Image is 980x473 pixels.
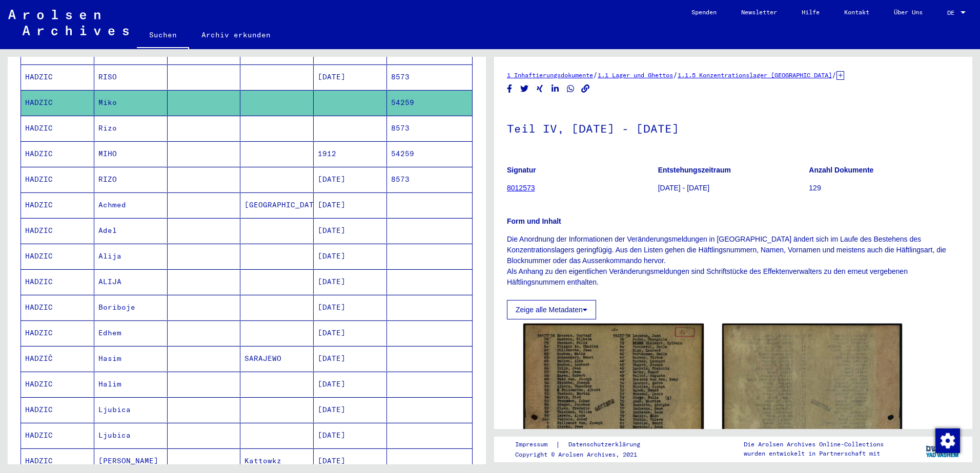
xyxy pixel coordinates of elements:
mat-cell: HADZIC [21,167,94,192]
mat-cell: [DATE] [314,346,387,371]
mat-cell: 54259 [387,90,472,115]
a: 8012573 [507,184,535,192]
mat-cell: [DATE] [314,372,387,397]
mat-cell: HADZIC [21,295,94,320]
mat-cell: Miko [94,90,168,115]
div: Zustimmung ändern [935,428,959,453]
mat-cell: HADZIC [21,320,94,346]
b: Entstehungszeitraum [658,166,731,174]
mat-cell: [DATE] [314,423,387,448]
mat-cell: [DATE] [314,397,387,422]
button: Share on WhatsApp [565,82,576,95]
mat-cell: 54259 [387,141,472,166]
button: Share on LinkedIn [550,82,561,95]
mat-cell: 8573 [387,167,472,192]
a: 1 Inhaftierungsdokumente [507,71,593,79]
mat-cell: Ljubica [94,397,168,422]
a: Impressum [515,439,556,450]
mat-cell: 8573 [387,116,472,141]
img: yv_logo.png [924,436,962,462]
button: Share on Facebook [504,82,515,95]
b: Form und Inhalt [507,217,561,225]
p: 129 [809,183,959,193]
mat-cell: Boriboje [94,295,168,320]
mat-cell: Rizo [94,116,168,141]
b: Signatur [507,166,536,174]
div: | [515,439,652,450]
button: Zeige alle Metadaten [507,300,596,319]
mat-cell: RISO [94,64,168,90]
mat-cell: HADZIC [21,269,94,294]
mat-cell: [DATE] [314,218,387,243]
h1: Teil IV, [DATE] - [DATE] [507,105,959,150]
mat-cell: Adel [94,218,168,243]
mat-cell: [DATE] [314,167,387,192]
mat-cell: [GEOGRAPHIC_DATA] [240,192,314,218]
mat-cell: HADZIC [21,372,94,397]
mat-cell: 8573 [387,64,472,90]
mat-cell: 1912 [314,141,387,166]
mat-cell: SARAJEWO [240,346,314,371]
mat-cell: Achmed [94,192,168,218]
mat-cell: HADZIC [21,116,94,141]
mat-cell: HADZIC [21,397,94,422]
img: Zustimmung ändern [935,428,960,453]
mat-cell: Hasim [94,346,168,371]
mat-cell: [DATE] [314,192,387,218]
mat-cell: Edhem [94,320,168,346]
mat-cell: ALIJA [94,269,168,294]
mat-cell: [DATE] [314,244,387,269]
mat-cell: [DATE] [314,269,387,294]
span: / [832,70,836,79]
mat-cell: [DATE] [314,295,387,320]
span: / [673,70,678,79]
p: [DATE] - [DATE] [658,183,809,193]
mat-cell: HADZIC [21,141,94,166]
p: Copyright © Arolsen Archives, 2021 [515,450,652,459]
mat-cell: RIZO [94,167,168,192]
mat-cell: [DATE] [314,320,387,346]
span: DE [947,9,958,16]
button: Copy link [580,82,591,95]
mat-cell: MIHO [94,141,168,166]
img: Arolsen_neg.svg [8,10,129,35]
a: 1.1 Lager und Ghettos [598,71,673,79]
mat-cell: [DATE] [314,64,387,90]
mat-cell: Alija [94,244,168,269]
mat-cell: HADZIC [21,423,94,448]
span: / [593,70,598,79]
mat-cell: HADZIČ [21,346,94,371]
button: Share on Xing [535,82,545,95]
mat-cell: HADZIC [21,90,94,115]
mat-cell: HADZIC [21,64,94,90]
a: Archiv erkunden [189,23,283,47]
p: Die Arolsen Archives Online-Collections [744,440,884,449]
button: Share on Twitter [519,82,530,95]
a: Datenschutzerklärung [560,439,652,450]
mat-cell: HADZIC [21,244,94,269]
a: 1.1.5 Konzentrationslager [GEOGRAPHIC_DATA] [678,71,832,79]
b: Anzahl Dokumente [809,166,873,174]
mat-cell: HADZIC [21,218,94,243]
p: wurden entwickelt in Partnerschaft mit [744,449,884,458]
mat-cell: HADZIC [21,192,94,218]
mat-cell: Ljubica [94,423,168,448]
a: Suchen [137,23,189,49]
mat-cell: Halim [94,372,168,397]
p: Die Anordnung der Informationen der Veränderungsmeldungen in [GEOGRAPHIC_DATA] ändert sich im Lau... [507,234,959,288]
